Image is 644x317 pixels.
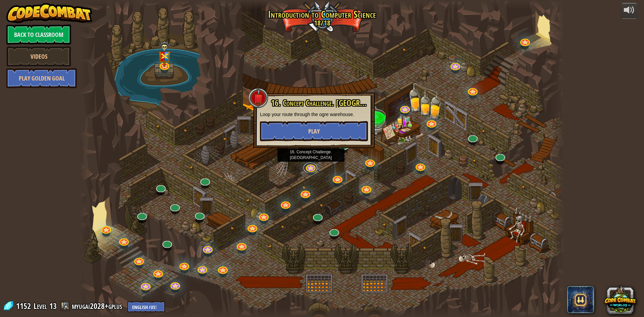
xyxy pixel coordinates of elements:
p: Loop your route through the ogre warehouse. [260,111,368,118]
span: 13 [49,301,57,311]
span: Level [34,301,47,312]
img: CodeCombat - Learn how to code by playing a game [6,3,92,23]
a: Back to Classroom [6,24,71,45]
a: Play Golden Goal [6,68,77,88]
span: Play [308,127,320,136]
span: 1152 [16,301,33,311]
span: 16. Concept Challenge. [GEOGRAPHIC_DATA] [271,97,401,109]
button: Play [260,121,368,141]
img: level-banner-multiplayer.png [158,41,171,67]
a: myugai2028+gplus [72,301,124,311]
button: Adjust volume [621,3,638,19]
a: Videos [6,46,71,66]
